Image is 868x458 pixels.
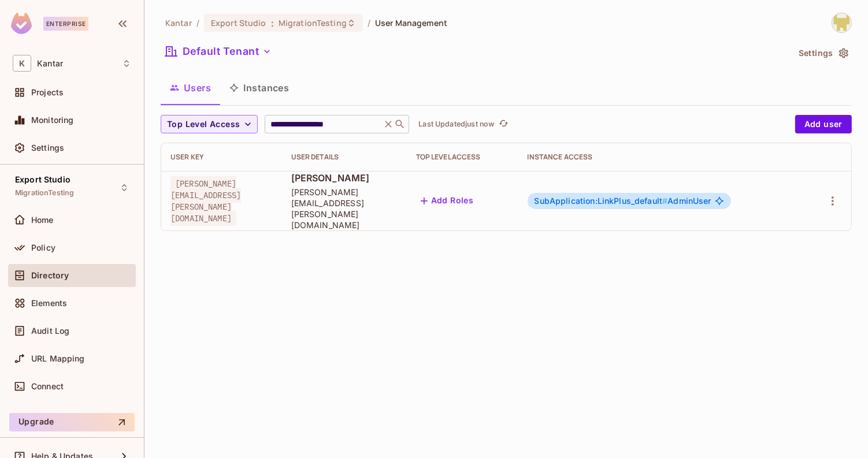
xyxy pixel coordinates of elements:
[535,196,711,206] span: AdminUser
[220,73,298,102] button: Instances
[662,196,667,206] span: #
[291,152,398,162] div: User Details
[31,143,64,152] span: Settings
[31,354,85,363] span: URL Mapping
[31,271,69,280] span: Directory
[37,59,63,68] span: Workspace: Kantar
[165,17,192,28] span: the active workspace
[499,118,509,130] span: refresh
[832,13,851,32] img: Girishankar.VP@kantar.com
[291,187,398,230] span: [PERSON_NAME][EMAIL_ADDRESS][PERSON_NAME][DOMAIN_NAME]
[375,17,447,28] span: User Management
[535,196,668,206] span: SubApplication:LinkPlus_default
[416,192,478,210] button: Add Roles
[279,17,347,28] span: MigrationTesting
[795,115,852,133] button: Add user
[416,152,509,162] div: Top Level Access
[31,243,55,252] span: Policy
[270,18,275,28] span: :
[167,117,240,132] span: Top Level Access
[13,55,31,72] span: K
[31,326,69,336] span: Audit Log
[15,188,74,198] span: MigrationTesting
[11,13,32,34] img: SReyMgAAAABJRU5ErkJggg==
[43,17,88,31] div: Enterprise
[170,152,273,162] div: User Key
[31,382,64,391] span: Connect
[368,17,370,28] li: /
[794,44,852,62] button: Settings
[170,176,241,226] span: [PERSON_NAME][EMAIL_ADDRESS][PERSON_NAME][DOMAIN_NAME]
[494,117,510,131] span: Click to refresh data
[9,413,135,431] button: Upgrade
[496,117,510,131] button: refresh
[291,172,398,184] span: [PERSON_NAME]
[31,88,64,97] span: Projects
[161,115,258,133] button: Top Level Access
[15,175,71,184] span: Export Studio
[31,299,67,308] span: Elements
[528,152,795,162] div: Instance Access
[161,73,220,102] button: Users
[161,42,276,61] button: Default Tenant
[211,17,266,28] span: Export Studio
[31,116,74,125] span: Monitoring
[196,17,199,28] li: /
[31,215,54,225] span: Home
[418,120,494,129] p: Last Updated just now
